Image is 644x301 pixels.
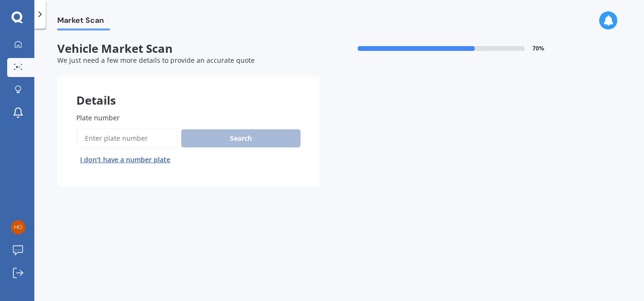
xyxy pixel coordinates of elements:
[76,113,120,122] span: Plate number
[57,16,110,29] span: Market Scan
[76,152,174,167] button: I don’t have a number plate
[57,56,255,65] span: We just need a few more details to provide an accurate quote
[57,77,320,105] div: Details
[76,128,177,148] input: Enter plate number
[11,220,25,234] img: 00b49a3111388ceee53fe38d5cb383fc
[57,42,320,56] span: Vehicle Market Scan
[532,45,544,52] span: 70 %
